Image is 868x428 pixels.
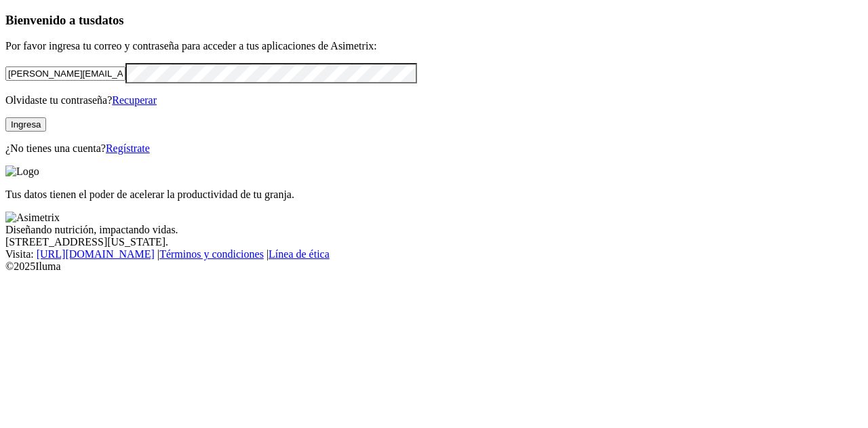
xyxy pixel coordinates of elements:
[5,142,863,155] p: ¿No tienes una cuenta?
[112,94,157,106] a: Recuperar
[5,94,863,106] p: Olvidaste tu contraseña?
[5,212,60,224] img: Asimetrix
[159,248,264,260] a: Términos y condiciones
[106,142,150,154] a: Regístrate
[5,13,863,28] h3: Bienvenido a tus
[5,166,39,178] img: Logo
[5,236,863,248] div: [STREET_ADDRESS][US_STATE].
[5,117,46,132] button: Ingresa
[5,260,863,273] div: © 2025 Iluma
[37,248,155,260] a: [URL][DOMAIN_NAME]
[269,248,330,260] a: Línea de ética
[5,248,863,260] div: Visita : | |
[95,13,124,27] span: datos
[5,66,125,81] input: Tu correo
[5,40,863,52] p: Por favor ingresa tu correo y contraseña para acceder a tus aplicaciones de Asimetrix:
[5,224,863,236] div: Diseñando nutrición, impactando vidas.
[5,189,863,201] p: Tus datos tienen el poder de acelerar la productividad de tu granja.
